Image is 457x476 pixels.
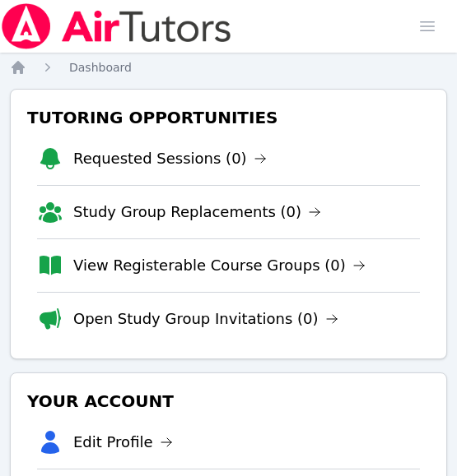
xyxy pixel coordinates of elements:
[73,254,366,277] a: View Registerable Course Groups (0)
[24,386,433,416] h3: Your Account
[73,147,267,170] a: Requested Sessions (0)
[73,307,338,330] a: Open Study Group Invitations (0)
[73,201,321,224] a: Study Group Replacements (0)
[69,59,132,76] a: Dashboard
[10,59,447,76] nav: Breadcrumb
[24,103,433,132] h3: Tutoring Opportunities
[69,61,132,74] span: Dashboard
[73,431,173,454] a: Edit Profile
